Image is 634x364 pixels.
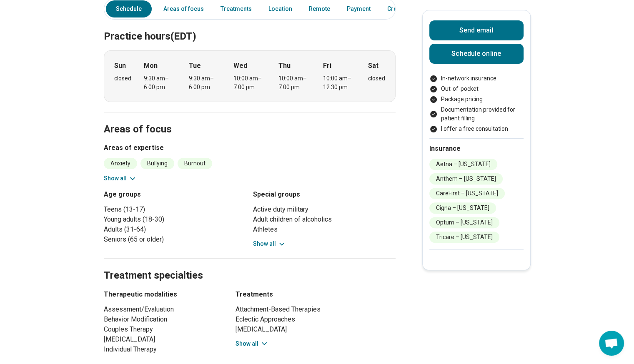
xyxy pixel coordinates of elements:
[233,61,247,71] strong: Wed
[114,74,131,83] div: closed
[104,158,137,169] li: Anxiety
[104,50,396,102] div: When does the program meet?
[342,0,376,17] a: Payment
[216,0,257,17] a: Treatments
[429,44,524,64] a: Schedule online
[104,249,396,283] h2: Treatment specialties
[429,188,505,199] li: CareFirst – [US_STATE]
[104,174,137,183] button: Show all
[253,189,396,199] h3: Special groups
[323,74,355,92] div: 10:00 am – 12:30 pm
[104,143,396,153] h3: Areas of expertise
[429,232,499,243] li: Tricare – [US_STATE]
[233,74,266,92] div: 10:00 am – 7:00 pm
[429,217,499,228] li: Optum – [US_STATE]
[253,224,396,234] li: Athletes
[382,0,424,17] a: Credentials
[236,304,396,314] li: Attachment-Based Therapies
[278,74,311,92] div: 10:00 am – 7:00 pm
[104,234,246,244] li: Seniors (65 or older)
[253,204,396,214] li: Active duty military
[263,0,297,17] a: Location
[429,144,524,154] h2: Insurance
[253,239,286,248] button: Show all
[429,105,524,123] li: Documentation provided for patient filling
[144,74,176,92] div: 9:30 am – 6:00 pm
[429,95,524,104] li: Package pricing
[189,61,201,71] strong: Tue
[368,74,385,83] div: closed
[236,324,396,334] li: [MEDICAL_DATA]
[104,334,221,344] li: [MEDICAL_DATA]
[236,339,268,348] button: Show all
[278,61,291,71] strong: Thu
[429,125,524,133] li: I offer a free consultation
[104,304,221,314] li: Assessment/Evaluation
[429,159,497,170] li: Aetna – [US_STATE]
[189,74,221,92] div: 9:30 am – 6:00 pm
[114,61,126,71] strong: Sun
[104,10,396,44] h2: Practice hours (EDT)
[104,344,221,354] li: Individual Therapy
[158,0,209,17] a: Areas of focus
[178,158,212,169] li: Burnout
[368,61,378,71] strong: Sat
[144,61,158,71] strong: Mon
[104,204,246,214] li: Teens (13-17)
[429,20,524,40] button: Send email
[429,85,524,93] li: Out-of-pocket
[429,173,503,184] li: Anthem – [US_STATE]
[104,189,246,199] h3: Age groups
[106,0,152,17] a: Schedule
[104,102,396,137] h2: Areas of focus
[104,214,246,224] li: Young adults (18-30)
[104,224,246,234] li: Adults (31-64)
[253,214,396,224] li: Adult children of alcoholics
[323,61,331,71] strong: Fri
[599,331,624,356] a: Open chat
[104,289,221,299] h3: Therapeutic modalities
[236,314,396,324] li: Eclectic Approaches
[429,74,524,133] ul: Payment options
[140,158,174,169] li: Bullying
[429,202,496,214] li: Cigna – [US_STATE]
[304,0,335,17] a: Remote
[429,74,524,83] li: In-network insurance
[104,314,221,324] li: Behavior Modification
[104,324,221,334] li: Couples Therapy
[236,289,396,299] h3: Treatments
